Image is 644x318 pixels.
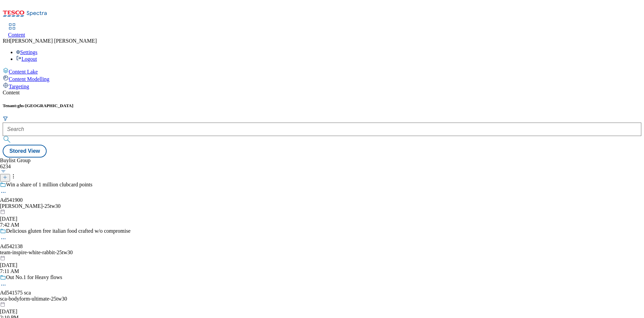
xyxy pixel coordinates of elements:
a: Content Lake [3,67,641,75]
div: Win a share of 1 million clubcard points [6,182,93,188]
h5: Tenant: [3,103,641,108]
span: Content [8,32,25,38]
input: Search [3,123,641,136]
div: Content [3,90,641,96]
a: Logout [16,56,37,62]
a: Content [8,24,25,38]
a: Content Modelling [3,75,641,82]
button: Stored View [3,145,47,157]
span: ghs-[GEOGRAPHIC_DATA] [17,103,73,108]
div: Delicious gluten free italian food crafted w/o compromise [6,228,130,234]
span: RH [3,38,10,44]
a: Targeting [3,82,641,90]
div: Out No.1 for Heavy flows [6,274,62,280]
span: [PERSON_NAME] [PERSON_NAME] [10,38,97,44]
svg: Search Filters [3,116,8,121]
span: Content Modelling [9,76,49,82]
span: Targeting [9,84,29,89]
a: Settings [16,49,38,55]
span: Content Lake [9,69,38,75]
